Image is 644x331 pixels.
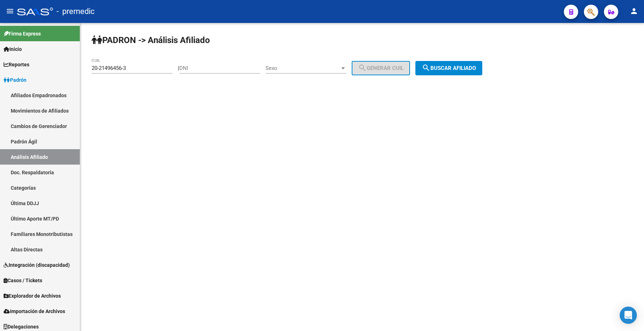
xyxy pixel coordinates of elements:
span: Integración (discapacidad) [4,261,70,269]
span: - premedic [57,4,95,19]
span: Importación de Archivos [4,307,65,315]
span: Sexo [265,65,340,71]
span: Inicio [4,45,22,53]
span: Delegaciones [4,323,39,331]
mat-icon: person [630,7,638,15]
mat-icon: search [358,63,367,72]
span: Explorador de Archivos [4,292,61,300]
span: Buscar afiliado [422,65,476,71]
mat-icon: menu [6,7,14,15]
span: Padrón [4,76,26,84]
span: Firma Express [4,30,41,38]
div: Open Intercom Messenger [620,307,637,324]
span: Casos / Tickets [4,276,42,284]
button: Generar CUIL [352,61,410,75]
strong: PADRON -> Análisis Afiliado [92,35,210,45]
mat-icon: search [422,63,430,72]
button: Buscar afiliado [415,61,482,75]
span: Generar CUIL [358,65,404,71]
span: Reportes [4,61,29,68]
div: | [178,65,415,71]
